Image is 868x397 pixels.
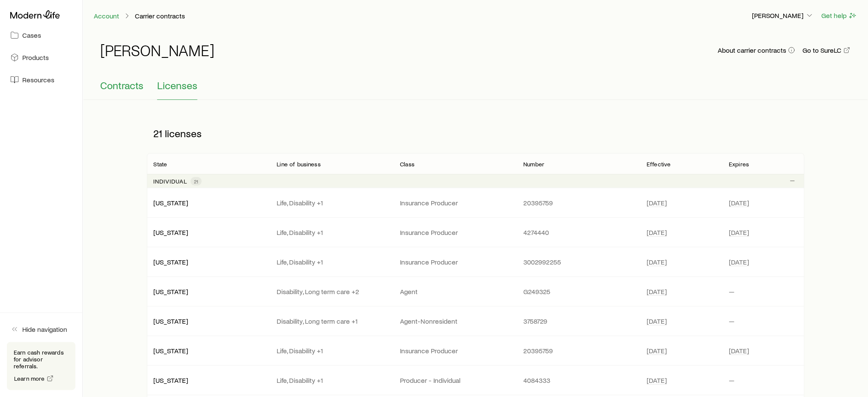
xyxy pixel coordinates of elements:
p: Expires [729,161,749,168]
p: Agent [400,287,510,296]
p: Number [524,161,545,168]
p: 20395759 [524,198,633,207]
p: Insurance Producer [400,228,510,237]
p: Line of business [277,161,321,168]
span: [DATE] [647,317,667,325]
span: licenses [165,127,202,139]
p: Insurance Producer [400,258,510,266]
p: [US_STATE] [154,376,263,385]
span: [DATE] [647,228,667,237]
p: Life, Disability +1 [277,258,387,266]
p: G249325 [524,287,633,296]
a: Account [93,12,119,20]
h1: [PERSON_NAME] [100,42,215,59]
p: [PERSON_NAME] [752,11,814,20]
a: Resources [7,70,75,89]
span: 21 [194,178,198,185]
span: Resources [22,75,54,84]
p: Individual [154,178,188,185]
p: 3002992255 [524,258,633,266]
span: Licenses [157,79,197,91]
p: Producer - Individual [400,376,510,385]
a: Products [7,48,75,67]
span: [DATE] [729,346,749,355]
p: Insurance Producer [400,346,510,355]
p: 4084333 [524,376,633,385]
span: Hide navigation [22,325,67,334]
p: [US_STATE] [154,346,263,355]
span: [DATE] [647,376,667,385]
p: — [729,376,798,385]
button: [PERSON_NAME] [752,11,814,21]
p: Disability, Long term care +2 [277,287,387,296]
p: — [729,317,798,325]
p: Carrier contracts [135,12,185,20]
span: [DATE] [729,228,749,237]
a: Go to SureLC [802,46,851,54]
p: [US_STATE] [154,287,263,296]
span: [DATE] [647,287,667,296]
button: Hide navigation [7,320,75,339]
p: Life, Disability +1 [277,376,387,385]
p: Disability, Long term care +1 [277,317,387,325]
p: Life, Disability +1 [277,228,387,237]
div: Contracting sub-page tabs [100,79,851,100]
div: Earn cash rewards for advisor referrals.Learn more [7,342,75,390]
p: State [154,161,167,168]
p: [US_STATE] [154,258,263,266]
p: 4274440 [524,228,633,237]
p: 3758729 [524,317,633,325]
span: [DATE] [647,258,667,266]
p: [US_STATE] [154,198,263,207]
p: [US_STATE] [154,228,263,237]
p: Effective [647,161,671,168]
button: Get help [821,11,858,21]
p: 20395759 [524,346,633,355]
span: Cases [22,31,41,39]
span: [DATE] [729,258,749,266]
a: Cases [7,26,75,45]
p: Earn cash rewards for advisor referrals. [14,349,69,370]
p: [US_STATE] [154,317,263,325]
span: Contracts [100,79,143,91]
span: 21 [154,127,163,139]
button: About carrier contracts [718,46,796,54]
p: Agent-Nonresident [400,317,510,325]
p: — [729,287,798,296]
span: [DATE] [729,198,749,207]
span: Products [22,53,49,62]
p: Life, Disability +1 [277,346,387,355]
p: Class [400,161,415,168]
span: [DATE] [647,346,667,355]
span: Learn more [14,376,45,382]
p: Life, Disability +1 [277,198,387,207]
span: [DATE] [647,198,667,207]
p: Insurance Producer [400,198,510,207]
